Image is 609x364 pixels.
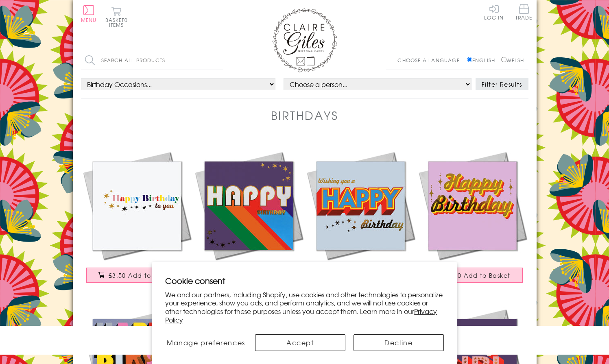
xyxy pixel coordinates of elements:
button: Menu [81,5,97,22]
span: 0 items [109,16,128,28]
button: Manage preferences [165,334,247,351]
span: £3.50 Add to Basket [109,271,175,279]
button: Basket0 items [105,7,128,27]
img: Claire Giles Greetings Cards [272,8,337,72]
img: Birthday Card, Wishing you a Happy Birthday, Block letters, with gold foil [305,150,417,262]
a: Birthday Card, Wishing you a Happy Birthday, Block letters, with gold foil £3.50 Add to Basket [305,150,417,291]
a: Privacy Policy [165,306,437,325]
a: Birthday Card, Happy Birthday, Pink background and stars, with gold foil £3.50 Add to Basket [417,150,528,291]
button: £3.50 Add to Basket [86,268,187,283]
p: We and our partners, including Shopify, use cookies and other technologies to personalize your ex... [165,290,444,324]
a: Birthday Card, Happy Birthday, Rainbow colours, with gold foil £3.50 Add to Basket [193,150,305,291]
button: £3.50 Add to Basket [422,268,523,283]
img: Birthday Card, Happy Birthday to You, Rainbow colours, with gold foil [81,150,193,262]
input: Search [215,51,223,70]
h2: Cookie consent [165,275,444,286]
span: Manage preferences [167,338,245,347]
button: Filter Results [476,78,528,90]
button: Accept [255,334,345,351]
a: Birthday Card, Happy Birthday to You, Rainbow colours, with gold foil £3.50 Add to Basket [81,150,193,291]
input: English [467,57,472,62]
button: Decline [354,334,444,351]
label: English [467,57,499,64]
h1: Birthdays [271,107,338,124]
span: Trade [515,4,533,20]
a: Trade [515,4,533,22]
input: Search all products [81,51,223,70]
a: Log In [484,4,504,20]
img: Birthday Card, Happy Birthday, Pink background and stars, with gold foil [417,150,528,262]
label: Welsh [501,57,524,64]
span: Menu [81,16,97,24]
input: Welsh [501,57,506,62]
span: £3.50 Add to Basket [444,271,511,279]
img: Birthday Card, Happy Birthday, Rainbow colours, with gold foil [193,150,305,262]
p: Choose a language: [397,57,465,64]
